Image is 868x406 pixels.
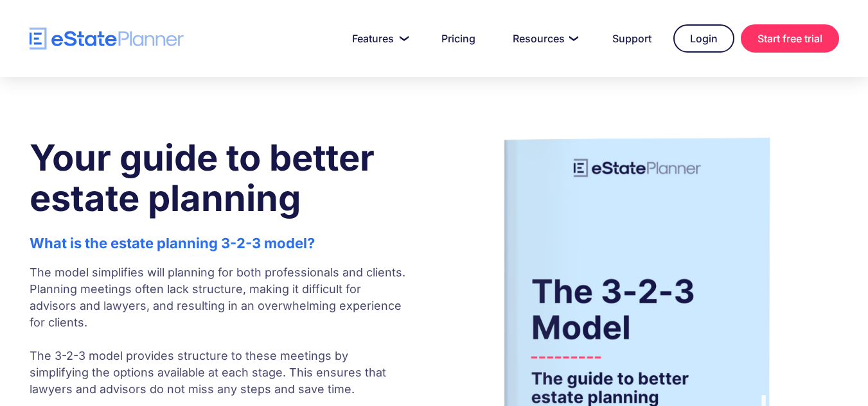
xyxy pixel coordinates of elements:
[30,28,184,50] a: home
[337,26,420,51] a: Features
[741,24,839,53] a: Start free trial
[497,26,590,51] a: Resources
[597,26,667,51] a: Support
[426,26,491,51] a: Pricing
[673,24,734,53] a: Login
[30,136,375,220] strong: Your guide to better estate planning
[30,264,410,398] p: The model simplifies will planning for both professionals and clients. Planning meetings often la...
[30,235,410,251] h2: What is the estate planning 3-2-3 model?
